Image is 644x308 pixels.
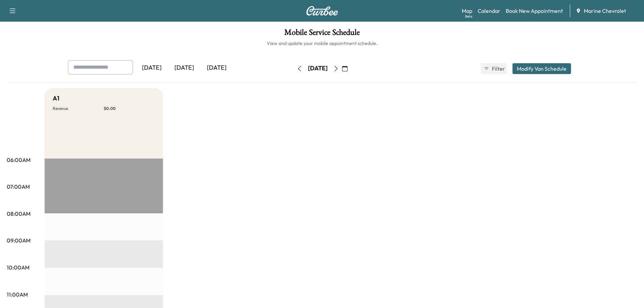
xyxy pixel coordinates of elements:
[306,6,338,16] img: Curbee Logo
[7,28,637,40] h1: Mobile Service Schedule
[7,40,637,47] h6: View and update your mobile appointment schedule.
[512,63,571,74] button: Modify Van Schedule
[200,60,233,76] div: [DATE]
[136,60,168,76] div: [DATE]
[584,7,626,15] span: Marine Chevrolet
[7,236,30,244] p: 09:00AM
[168,60,200,76] div: [DATE]
[7,263,29,271] p: 10:00AM
[7,290,28,299] p: 11:00AM
[53,94,59,103] h5: A1
[308,64,328,73] div: [DATE]
[478,7,500,15] a: Calendar
[7,183,30,191] p: 07:00AM
[506,7,563,15] a: Book New Appointment
[53,106,104,111] p: Revenue
[465,14,472,19] div: Beta
[492,65,504,73] span: Filter
[481,63,507,74] button: Filter
[7,156,30,164] p: 06:00AM
[104,106,155,111] p: $ 0.00
[462,7,472,15] a: MapBeta
[7,210,30,218] p: 08:00AM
